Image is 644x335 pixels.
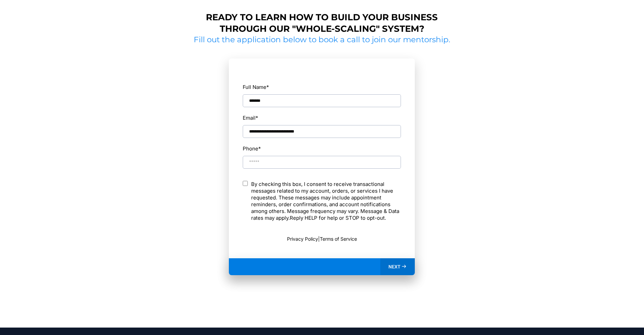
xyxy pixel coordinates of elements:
p: By checking this box, I consent to receive transactional messages related to my account, orders, ... [251,181,401,221]
strong: Ready to learn how to build your business through our "whole-scaling" system? [206,12,438,34]
span: NEXT [388,264,401,270]
a: Privacy Policy [287,236,318,242]
h2: Fill out the application below to book a call to join our mentorship. [191,35,453,45]
label: Phone [243,144,401,153]
label: Full Name [243,82,401,92]
p: | [243,235,401,242]
a: Terms of Service [320,236,357,242]
label: Email [243,113,258,122]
